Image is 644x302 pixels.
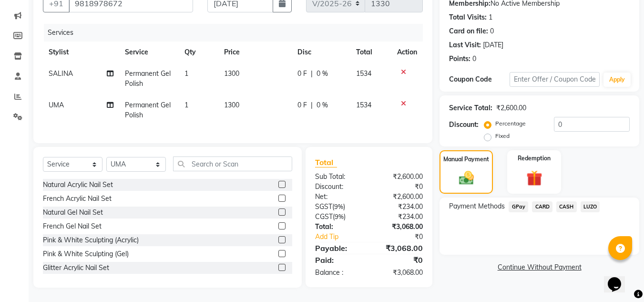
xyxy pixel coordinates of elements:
span: SALINA [49,69,73,78]
span: Permanent Gel Polish [125,101,171,119]
span: GPay [509,201,528,212]
div: Pink & White Sculpting (Acrylic) [43,235,139,245]
span: 9% [334,203,343,210]
a: Continue Without Payment [441,262,637,272]
span: 1300 [224,69,239,78]
div: Last Visit: [449,40,481,50]
span: 1534 [356,101,371,109]
div: Service Total: [449,103,492,113]
div: Balance : [308,268,369,278]
span: SGST [315,202,332,211]
div: Card on file: [449,26,488,36]
span: 1534 [356,69,371,78]
span: 0 % [317,100,328,110]
th: Service [119,42,179,63]
div: French Gel Nail Set [43,221,102,231]
th: Disc [292,42,350,63]
div: ₹234.00 [369,212,430,222]
span: | [311,100,313,110]
div: Total: [308,222,369,232]
span: | [311,69,313,79]
span: Payment Methods [449,201,505,211]
input: Search or Scan [173,156,292,171]
th: Qty [179,42,218,63]
span: 0 F [297,69,307,79]
div: Paid: [308,254,369,266]
span: CASH [556,201,577,212]
label: Percentage [495,119,526,128]
span: 9% [335,213,344,220]
div: ₹234.00 [369,202,430,212]
div: ₹2,600.00 [369,172,430,182]
div: Points: [449,54,470,64]
div: Natural Acrylic Nail Set [43,180,113,190]
div: Discount: [308,182,369,192]
div: Pink & White Sculpting (Gel) [43,249,129,259]
label: Redemption [518,154,551,163]
div: Services [44,24,430,42]
img: _gift.svg [521,168,547,188]
div: ₹3,068.00 [369,268,430,278]
div: [DATE] [483,40,503,50]
div: ₹2,600.00 [496,103,526,113]
div: 0 [490,26,494,36]
div: ₹0 [369,254,430,266]
div: ₹0 [369,182,430,192]
div: French Acrylic Nail Set [43,194,112,204]
img: _cash.svg [454,169,479,187]
label: Manual Payment [443,155,489,164]
div: ₹0 [379,232,430,242]
button: Apply [603,73,631,87]
span: Permanent Gel Polish [125,69,171,88]
span: CARD [532,201,552,212]
span: CGST [315,212,333,221]
span: 1300 [224,101,239,109]
div: 0 [472,54,476,64]
div: Natural Gel Nail Set [43,208,103,218]
div: Sub Total: [308,172,369,182]
th: Total [350,42,392,63]
div: Net: [308,192,369,202]
div: Discount: [449,120,479,130]
span: UMA [49,101,64,109]
span: 1 [184,101,188,109]
span: 1 [184,69,188,78]
span: 0 F [297,100,307,110]
span: 0 % [317,69,328,79]
div: ₹3,068.00 [369,242,430,254]
th: Action [391,42,423,63]
div: Glitter Acrylic Nail Set [43,263,109,273]
div: Payable: [308,242,369,254]
iframe: chat widget [604,264,634,292]
th: Price [218,42,292,63]
span: Total [315,157,337,167]
div: ( ) [308,212,369,222]
label: Fixed [495,132,510,140]
div: ₹2,600.00 [369,192,430,202]
div: Coupon Code [449,74,509,84]
div: 1 [489,12,492,22]
a: Add Tip [308,232,379,242]
th: Stylist [43,42,119,63]
span: LUZO [581,201,600,212]
div: ₹3,068.00 [369,222,430,232]
div: ( ) [308,202,369,212]
input: Enter Offer / Coupon Code [510,72,600,87]
div: Total Visits: [449,12,487,22]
